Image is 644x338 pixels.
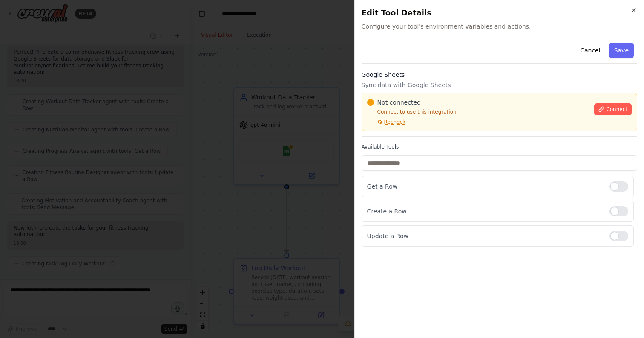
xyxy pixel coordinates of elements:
p: Sync data with Google Sheets [362,81,637,89]
p: Create a Row [367,207,603,216]
label: Available Tools [362,143,637,150]
button: Connect [594,103,632,115]
h3: Google Sheets [362,70,637,79]
span: Connect [606,106,627,113]
p: Get a Row [367,182,603,191]
button: Cancel [575,43,605,58]
p: Update a Row [367,232,603,240]
button: Save [609,43,634,58]
span: Configure your tool's environment variables and actions. [362,22,637,31]
span: Recheck [384,119,405,125]
span: Not connected [377,98,421,107]
button: Recheck [367,119,405,125]
p: Connect to use this integration [367,108,589,115]
h2: Edit Tool Details [362,7,637,19]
